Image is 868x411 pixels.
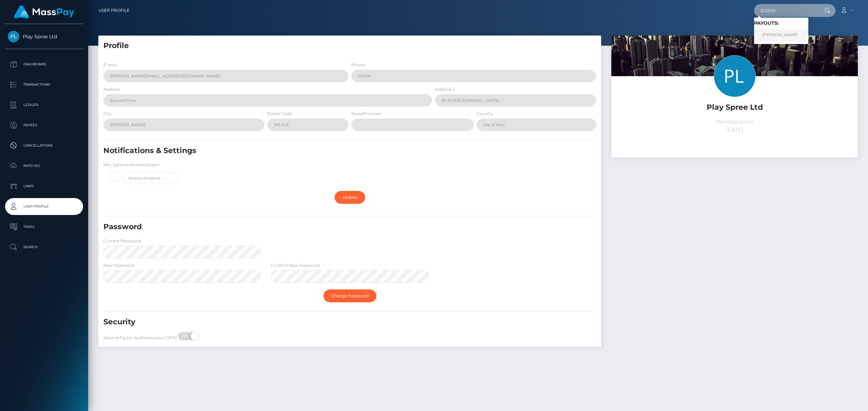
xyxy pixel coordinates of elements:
[103,41,596,51] h5: Profile
[103,317,516,327] h5: Security
[5,117,83,134] a: Payees
[103,162,160,168] label: Min. balance threshold alert
[616,102,853,113] h5: Play Spree Ltd
[103,335,177,341] label: Second Factor Authentication (2FA)
[5,96,83,113] a: Ledger
[8,80,80,90] p: Transactions
[477,111,494,117] label: Country
[8,161,80,171] p: Batches
[267,111,292,117] label: Postal Code
[435,86,455,92] label: Address 2
[323,289,376,302] a: Change Password
[335,191,365,204] a: Update
[178,332,195,340] span: ON
[754,29,808,41] a: [PERSON_NAME]
[103,222,516,232] h5: Password
[103,238,141,244] label: Current Password
[351,62,365,68] label: Phone
[5,34,83,40] span: Play Spree Ltd
[5,157,83,174] a: Batches
[103,146,516,156] h5: Notifications & Settings
[103,86,120,92] label: Address
[103,62,117,68] label: E-mail
[616,118,853,134] p: Member since [DATE]
[754,20,808,26] h6: Payouts:
[5,218,83,235] a: Taxes
[99,3,130,18] a: User Profile
[271,262,320,268] label: Confirm New Password
[5,198,83,215] a: User Profile
[8,31,19,42] img: Play Spree Ltd
[611,36,858,199] img: ...
[8,120,80,130] p: Payees
[8,140,80,151] p: Cancellations
[103,111,112,117] label: City
[8,181,80,191] p: Links
[5,137,83,154] a: Cancellations
[8,242,80,252] p: Search
[8,59,80,69] p: Dashboard
[103,262,134,268] label: New Password
[351,111,381,117] label: State/Province
[5,56,83,73] a: Dashboard
[754,4,818,17] input: Search...
[5,239,83,256] a: Search
[8,100,80,110] p: Ledger
[8,222,80,232] p: Taxes
[5,178,83,195] a: Links
[5,76,83,93] a: Transactions
[8,201,80,212] p: User Profile
[14,5,74,19] img: MassPay Logo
